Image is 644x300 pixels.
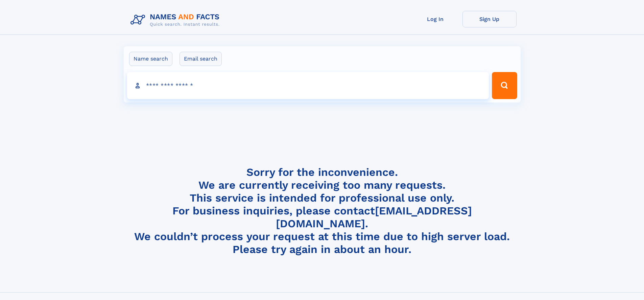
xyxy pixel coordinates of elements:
[462,11,517,27] a: Sign Up
[129,52,172,66] label: Name search
[180,52,222,66] label: Email search
[276,204,472,230] a: [EMAIL_ADDRESS][DOMAIN_NAME]
[128,11,225,29] img: Logo Names and Facts
[408,11,462,27] a: Log In
[128,166,517,256] h4: Sorry for the inconvenience. We are currently receiving too many requests. This service is intend...
[127,72,489,99] input: search input
[492,72,517,99] button: Search Button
